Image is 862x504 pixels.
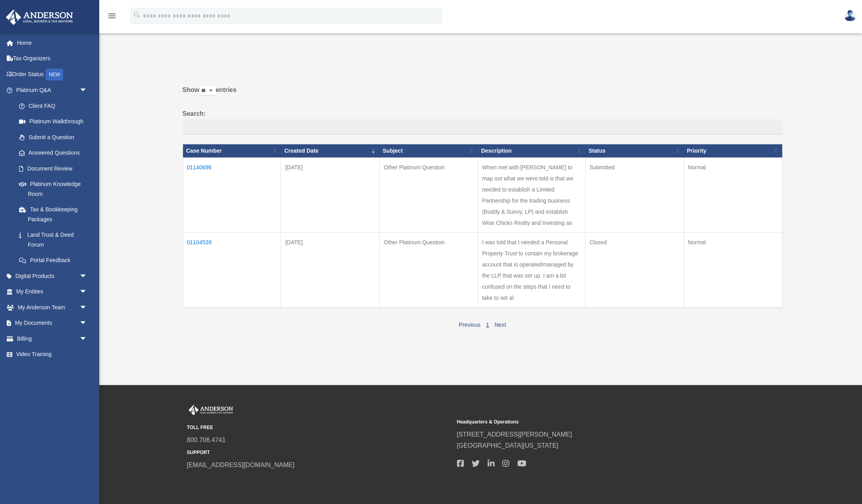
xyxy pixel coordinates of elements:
a: Platinum Knowledge Room [11,176,95,202]
a: My Documentsarrow_drop_down [6,315,99,331]
th: Status: activate to sort column ascending [585,144,684,157]
th: Case Number: activate to sort column ascending [183,144,281,157]
span: arrow_drop_down [79,82,95,99]
td: I was told that I needed a Personal Property Trust to contain my brokerage account that is operat... [478,232,586,308]
a: Next [495,322,506,328]
a: Video Training [6,347,99,362]
a: Tax Organizers [6,51,99,67]
a: My Anderson Teamarrow_drop_down [6,299,99,315]
i: menu [107,11,117,21]
td: 01104539 [183,232,281,308]
input: Search: [183,119,783,134]
a: 1 [486,322,489,328]
span: arrow_drop_down [79,315,95,332]
img: Anderson Advisors Platinum Portal [4,10,75,25]
td: Other Platinum Question [380,157,478,232]
label: Search: [183,108,783,134]
td: Normal [684,232,782,308]
td: When met with [PERSON_NAME] to map out what we were told is that we needed to establish a Limited... [478,157,586,232]
a: 800.706.4741 [187,437,226,443]
a: Answered Questions [11,145,91,161]
a: Billingarrow_drop_down [6,331,99,347]
a: Document Review [11,161,95,176]
a: Portal Feedback [11,253,95,268]
a: menu [107,14,117,21]
td: Closed [585,232,684,308]
a: [GEOGRAPHIC_DATA][US_STATE] [457,442,559,449]
th: Priority: activate to sort column ascending [684,144,782,157]
a: [EMAIL_ADDRESS][DOMAIN_NAME] [187,462,295,468]
a: Order StatusNEW [6,66,99,82]
a: Previous [459,322,480,328]
td: Other Platinum Question [380,232,478,308]
span: arrow_drop_down [79,268,95,284]
span: arrow_drop_down [79,331,95,347]
th: Description: activate to sort column ascending [478,144,586,157]
div: NEW [46,69,63,80]
a: Platinum Walkthrough [11,114,95,130]
a: Submit a Question [11,129,95,145]
label: Show entries [183,84,783,103]
th: Created Date: activate to sort column ascending [281,144,380,157]
img: Anderson Advisors Platinum Portal [187,405,235,415]
td: [DATE] [281,232,380,308]
td: 01140696 [183,157,281,232]
small: Headquarters & Operations [457,418,721,426]
th: Subject: activate to sort column ascending [380,144,478,157]
small: SUPPORT [187,448,451,457]
td: Normal [684,157,782,232]
a: [STREET_ADDRESS][PERSON_NAME] [457,431,572,438]
a: Land Trust & Deed Forum [11,227,95,253]
a: Client FAQ [11,98,95,114]
select: Showentries [199,86,216,96]
a: Tax & Bookkeeping Packages [11,202,95,227]
small: TOLL FREE [187,424,451,432]
span: arrow_drop_down [79,299,95,316]
a: My Entitiesarrow_drop_down [6,284,99,300]
a: Digital Productsarrow_drop_down [6,268,99,284]
img: User Pic [844,10,856,21]
td: Submitted [585,157,684,232]
td: [DATE] [281,157,380,232]
span: arrow_drop_down [79,284,95,300]
a: Home [6,35,99,51]
i: search [133,11,141,19]
a: Platinum Q&Aarrow_drop_down [6,82,95,98]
